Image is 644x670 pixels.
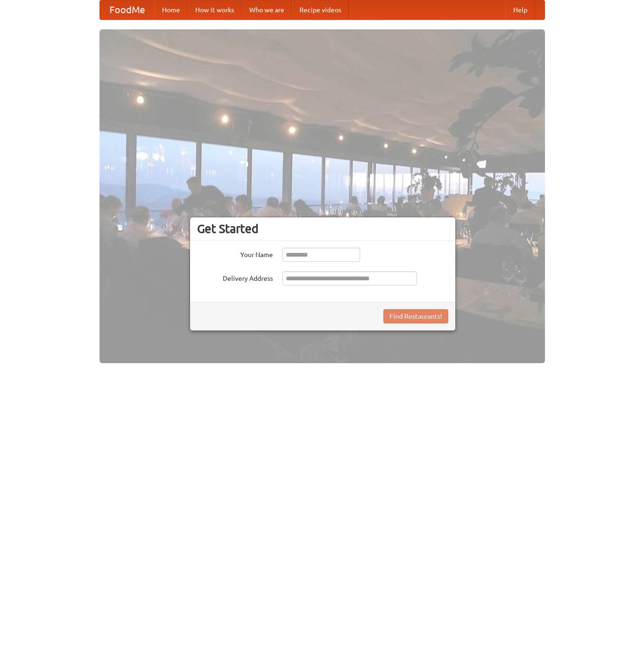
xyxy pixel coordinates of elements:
[242,0,292,19] a: Who we are
[100,0,154,19] a: FoodMe
[292,0,349,19] a: Recipe videos
[197,248,273,259] label: Your Name
[154,0,188,19] a: Home
[383,309,448,323] button: Find Restaurants!
[188,0,242,19] a: How it works
[197,271,273,283] label: Delivery Address
[506,0,535,19] a: Help
[197,222,448,236] h3: Get Started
